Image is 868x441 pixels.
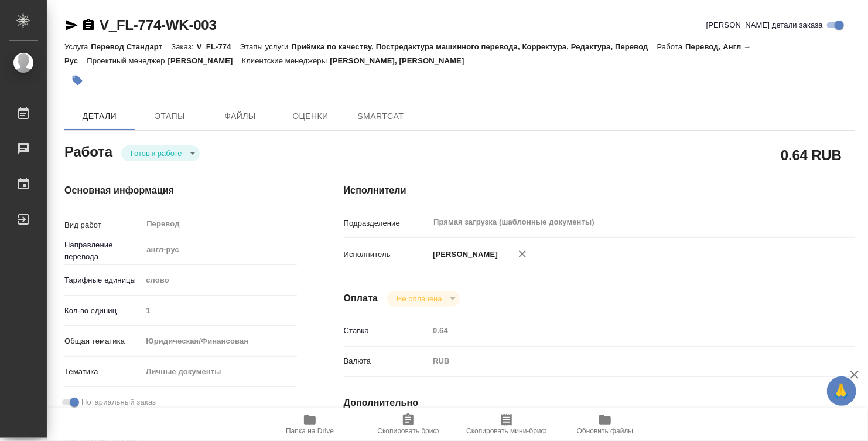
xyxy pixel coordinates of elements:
[64,305,142,317] p: Кол-во единиц
[344,355,429,367] p: Валюта
[781,145,842,165] h2: 0.64 RUB
[282,109,339,124] span: Оценки
[344,184,855,198] h4: Исполнители
[577,427,634,435] span: Обновить файлы
[64,42,91,51] p: Услуга
[64,18,78,32] button: Скопировать ссылку для ЯМессенджера
[344,249,429,260] p: Исполнитель
[240,42,292,51] p: Этапы услуги
[657,42,686,51] p: Работа
[706,19,823,31] span: [PERSON_NAME] детали заказа
[353,109,409,124] span: SmartCat
[330,56,473,65] p: [PERSON_NAME], [PERSON_NAME]
[510,241,535,267] button: Удалить исполнителя
[242,56,330,65] p: Клиентские менеджеры
[64,366,142,378] p: Тематика
[87,56,168,65] p: Проектный менеджер
[142,331,296,351] div: Юридическая/Финансовая
[377,427,439,435] span: Скопировать бриф
[344,291,378,306] h4: Оплата
[121,145,200,161] div: Готов к работе
[64,239,142,263] p: Направление перевода
[832,379,852,403] span: 🙏
[64,219,142,231] p: Вид работ
[91,42,171,51] p: Перевод Стандарт
[429,322,812,339] input: Пустое поле
[556,408,654,441] button: Обновить файлы
[344,218,429,229] p: Подразделение
[64,335,142,347] p: Общая тематика
[827,376,856,406] button: 🙏
[64,274,142,286] p: Тарифные единицы
[197,42,240,51] p: V_FL-774
[127,148,186,158] button: Готов к работе
[142,362,296,382] div: Личные документы
[171,42,196,51] p: Заказ:
[212,109,268,124] span: Файлы
[387,291,459,307] div: Готов к работе
[344,325,429,337] p: Ставка
[81,396,156,408] span: Нотариальный заказ
[64,184,297,198] h4: Основная информация
[344,396,855,410] h4: Дополнительно
[429,351,812,371] div: RUB
[286,427,334,435] span: Папка на Drive
[359,408,457,441] button: Скопировать бриф
[457,408,556,441] button: Скопировать мини-бриф
[429,249,498,260] p: [PERSON_NAME]
[168,56,242,65] p: [PERSON_NAME]
[142,302,296,319] input: Пустое поле
[71,109,128,124] span: Детали
[291,42,657,51] p: Приёмка по качеству, Постредактура машинного перевода, Корректура, Редактура, Перевод
[64,67,90,93] button: Добавить тэг
[466,427,546,435] span: Скопировать мини-бриф
[81,18,95,32] button: Скопировать ссылку
[64,140,112,161] h2: Работа
[142,109,198,124] span: Этапы
[393,294,445,304] button: Не оплачена
[100,17,217,33] a: V_FL-774-WK-003
[261,408,359,441] button: Папка на Drive
[142,270,296,290] div: слово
